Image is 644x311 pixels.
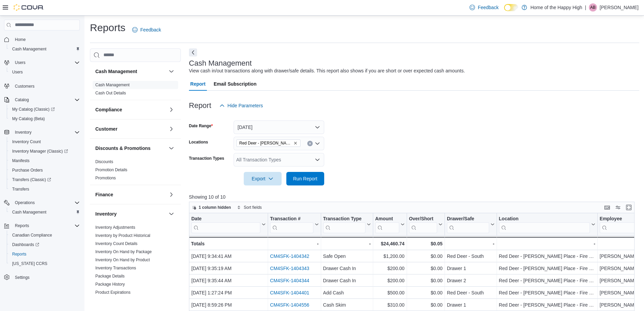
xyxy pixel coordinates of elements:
[95,265,136,271] span: Inventory Transactions
[590,3,596,12] span: AB
[1,81,82,91] button: Customers
[191,216,260,222] div: Date
[167,210,175,218] button: Inventory
[375,252,404,260] div: $1,200.00
[15,200,35,205] span: Operations
[95,191,113,198] h3: Finance
[1,95,82,105] button: Catalog
[12,82,80,90] span: Customers
[12,209,46,215] span: Cash Management
[323,264,371,272] div: Drawer Cash In
[1,272,82,282] button: Settings
[7,249,82,259] button: Reports
[15,60,25,65] span: Users
[95,290,130,295] a: Product Expirations
[7,67,82,77] button: Users
[270,266,309,271] a: CM4SFK-1404343
[7,105,82,114] a: My Catalog (Classic)
[9,250,80,258] span: Reports
[95,68,137,75] h3: Cash Management
[95,282,125,287] a: Package History
[189,102,211,110] h3: Report
[95,83,129,87] a: Cash Management
[409,276,442,285] div: $0.00
[504,4,518,11] input: Dark Mode
[189,139,208,145] label: Locations
[447,216,495,233] button: Drawer/Safe
[323,276,371,285] div: Drawer Cash In
[323,240,371,248] div: -
[12,36,28,44] a: Home
[409,240,442,248] div: $0.05
[15,130,31,135] span: Inventory
[12,199,80,207] span: Operations
[15,84,34,89] span: Customers
[7,165,82,175] button: Purchase Orders
[1,128,82,137] button: Inventory
[447,216,489,233] div: Drawer/Safe
[140,26,161,33] span: Feedback
[12,232,52,238] span: Canadian Compliance
[270,216,319,233] button: Transaction #
[95,249,152,254] span: Inventory On Hand by Package
[447,276,495,285] div: Drawer 2
[95,106,166,113] button: Compliance
[9,157,32,165] a: Manifests
[12,261,47,266] span: [US_STATE] CCRS
[191,216,260,233] div: Date
[625,203,633,212] button: Enter fullscreen
[95,266,136,270] a: Inventory Transactions
[375,216,399,222] div: Amount
[95,90,126,96] span: Cash Out Details
[95,145,150,152] h3: Discounts & Promotions
[603,203,611,212] button: Keyboard shortcuts
[167,191,175,199] button: Finance
[7,259,82,268] button: [US_STATE] CCRS
[12,82,37,90] a: Customers
[270,216,313,222] div: Transaction #
[12,59,28,67] button: Users
[7,240,82,249] a: Dashboards
[270,240,319,248] div: -
[9,176,54,184] a: Transfers (Classic)
[95,168,127,172] a: Promotion Details
[9,231,80,239] span: Canadian Compliance
[95,91,126,95] a: Cash Out Details
[9,208,49,216] a: Cash Management
[293,141,297,145] button: Remove Red Deer - Bower Place - Fire & Flower from selection in this group
[9,208,80,216] span: Cash Management
[95,258,150,262] a: Inventory On Hand by Product
[323,216,365,222] div: Transaction Type
[244,172,282,185] button: Export
[236,139,301,147] span: Red Deer - Bower Place - Fire & Flower
[167,67,175,75] button: Cash Management
[189,123,213,129] label: Date Range
[12,59,80,67] span: Users
[323,216,365,233] div: Transaction Type
[191,301,266,309] div: [DATE] 8:59:26 PM
[9,105,57,113] a: My Catalog (Classic)
[95,82,129,88] span: Cash Management
[7,207,82,217] button: Cash Management
[9,166,46,174] a: Purchase Orders
[191,216,266,233] button: Date
[12,35,80,44] span: Home
[12,242,39,247] span: Dashboards
[90,81,181,100] div: Cash Management
[95,68,166,75] button: Cash Management
[12,251,26,257] span: Reports
[315,141,320,146] button: Open list of options
[239,140,292,147] span: Red Deer - [PERSON_NAME] Place - Fire & Flower
[189,59,252,67] h3: Cash Management
[270,302,309,308] a: CM4SFK-1404556
[15,223,29,228] span: Reports
[9,166,80,174] span: Purchase Orders
[9,147,71,155] a: Inventory Manager (Classic)
[7,184,82,194] button: Transfers
[95,126,117,132] h3: Customer
[307,141,313,146] button: Clear input
[95,167,127,173] span: Promotion Details
[375,289,404,297] div: $500.00
[375,216,399,233] div: Amount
